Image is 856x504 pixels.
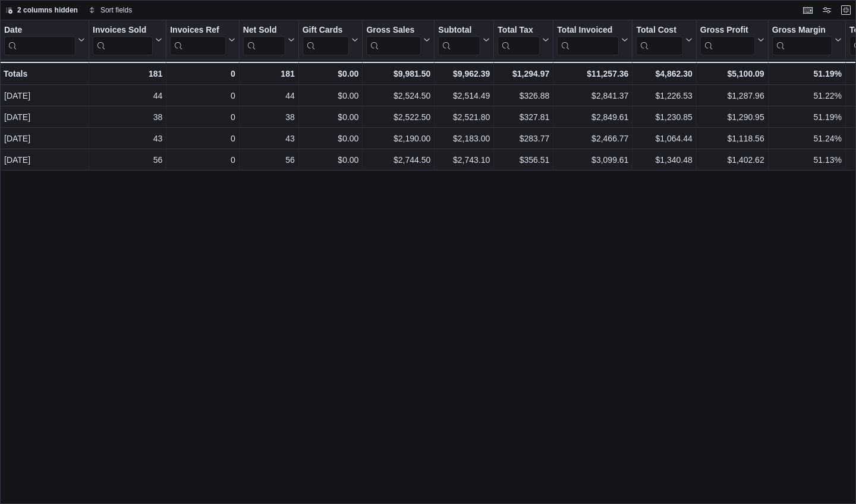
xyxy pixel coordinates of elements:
[366,25,421,55] div: Gross Sales
[557,110,628,124] div: $2,849.61
[366,67,430,81] div: $9,981.50
[93,25,153,55] div: Invoices Sold
[636,25,682,36] div: Total Cost
[243,25,295,55] button: Net Sold
[700,25,764,55] button: Gross Profit
[4,25,75,55] div: Date
[4,25,85,55] button: Date
[636,153,692,167] div: $1,340.48
[243,89,295,103] div: 44
[557,25,628,55] button: Total Invoiced
[636,25,692,55] button: Total Cost
[243,25,285,36] div: Net Sold
[772,25,832,36] div: Gross Margin
[84,3,137,17] button: Sort fields
[4,153,85,167] div: [DATE]
[1,3,83,17] button: 2 columns hidden
[366,25,430,55] button: Gross Sales
[839,3,853,17] button: Exit fullscreen
[557,131,628,146] div: $2,466.77
[243,153,295,167] div: 56
[636,25,682,55] div: Total Cost
[700,153,764,167] div: $1,402.62
[303,89,359,103] div: $0.00
[498,25,540,55] div: Total Tax
[772,89,842,103] div: 51.22%
[498,67,549,81] div: $1,294.97
[170,25,225,55] div: Invoices Ref
[4,89,85,103] div: [DATE]
[93,110,162,124] div: 38
[438,25,480,55] div: Subtotal
[100,5,132,15] span: Sort fields
[170,67,235,81] div: 0
[4,110,85,124] div: [DATE]
[303,25,359,55] button: Gift Cards
[170,153,235,167] div: 0
[170,131,235,146] div: 0
[498,25,540,36] div: Total Tax
[366,131,430,146] div: $2,190.00
[557,25,619,55] div: Total Invoiced
[557,25,619,36] div: Total Invoiced
[366,153,430,167] div: $2,744.50
[93,25,153,36] div: Invoices Sold
[303,131,359,146] div: $0.00
[93,153,162,167] div: 56
[366,25,421,36] div: Gross Sales
[636,131,692,146] div: $1,064.44
[700,67,764,81] div: $5,100.09
[557,153,628,167] div: $3,099.61
[557,67,628,81] div: $11,257.36
[303,25,350,36] div: Gift Cards
[170,110,235,124] div: 0
[498,25,549,55] button: Total Tax
[303,25,350,55] div: Gift Card Sales
[438,110,490,124] div: $2,521.80
[93,67,162,81] div: 181
[303,153,359,167] div: $0.00
[700,131,764,146] div: $1,118.56
[243,131,295,146] div: 43
[772,131,842,146] div: 51.24%
[700,110,764,124] div: $1,290.95
[772,25,842,55] button: Gross Margin
[17,5,78,15] span: 2 columns hidden
[801,3,815,17] button: Keyboard shortcuts
[243,110,295,124] div: 38
[170,89,235,103] div: 0
[170,25,235,55] button: Invoices Ref
[772,25,832,55] div: Gross Margin
[93,25,162,55] button: Invoices Sold
[700,25,755,55] div: Gross Profit
[498,153,549,167] div: $356.51
[498,110,549,124] div: $327.81
[170,25,225,36] div: Invoices Ref
[636,89,692,103] div: $1,226.53
[438,153,490,167] div: $2,743.10
[438,25,480,36] div: Subtotal
[4,131,85,146] div: [DATE]
[438,67,490,81] div: $9,962.39
[438,89,490,103] div: $2,514.49
[243,25,285,55] div: Net Sold
[700,25,755,36] div: Gross Profit
[4,67,85,81] div: Totals
[303,67,359,81] div: $0.00
[4,25,75,36] div: Date
[498,89,549,103] div: $326.88
[498,131,549,146] div: $283.77
[557,89,628,103] div: $2,841.37
[636,67,692,81] div: $4,862.30
[93,131,162,146] div: 43
[820,3,834,17] button: Display options
[243,67,295,81] div: 181
[772,153,842,167] div: 51.13%
[700,89,764,103] div: $1,287.96
[366,110,430,124] div: $2,522.50
[366,89,430,103] div: $2,524.50
[772,110,842,124] div: 51.19%
[303,110,359,124] div: $0.00
[93,89,162,103] div: 44
[438,131,490,146] div: $2,183.00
